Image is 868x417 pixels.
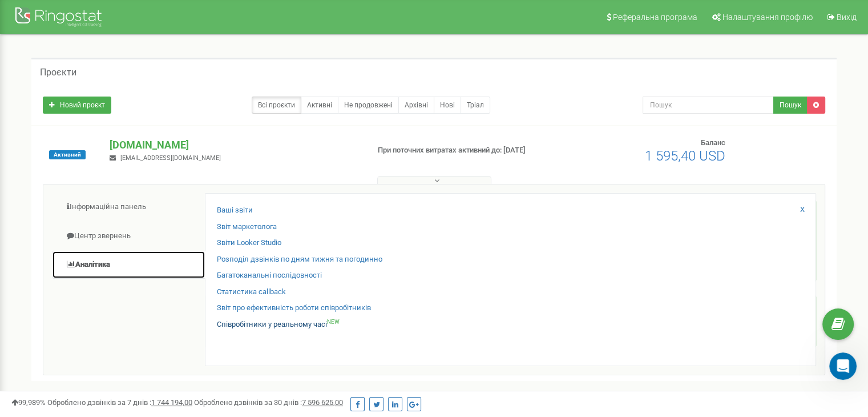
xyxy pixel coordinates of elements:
[217,287,286,298] a: Статистика callback
[52,251,205,279] a: Аналiтика
[11,398,46,407] span: 99,989%
[49,150,86,159] span: Активний
[645,148,725,164] span: 1 595,40 USD
[217,254,382,265] a: Розподіл дзвінків по дням тижня та погодинно
[110,138,359,153] p: [DOMAIN_NAME]
[302,398,343,407] u: 7 596 625,00
[217,205,253,216] a: Ваші звіти
[217,222,277,232] a: Звіт маркетолога
[434,97,461,114] a: Нові
[722,13,813,22] span: Налаштування профілю
[43,97,111,114] a: Новий проєкт
[217,270,322,281] a: Багатоканальні послідовності
[217,238,281,248] a: Звіти Looker Studio
[773,97,808,114] button: Пошук
[120,154,221,162] span: [EMAIL_ADDRESS][DOMAIN_NAME]
[829,352,857,380] iframe: Intercom live chat
[47,398,192,407] span: Оброблено дзвінків за 7 днів :
[398,97,434,114] a: Архівні
[151,398,192,407] u: 1 744 194,00
[40,67,76,78] h5: Проєкти
[52,222,205,250] a: Центр звернень
[217,303,371,314] a: Звіт про ефективність роботи співробітників
[301,97,338,114] a: Активні
[461,97,490,114] a: Тріал
[217,319,340,330] a: Співробітники у реальному часіNEW
[194,398,343,407] span: Оброблено дзвінків за 30 днів :
[378,145,560,156] p: При поточних витратах активний до: [DATE]
[837,13,857,22] span: Вихід
[800,205,805,215] a: X
[701,138,725,147] span: Баланс
[327,319,340,325] sup: NEW
[52,193,205,221] a: Інформаційна панель
[338,97,399,114] a: Не продовжені
[643,97,774,114] input: Пошук
[613,13,697,22] span: Реферальна програма
[252,97,301,114] a: Всі проєкти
